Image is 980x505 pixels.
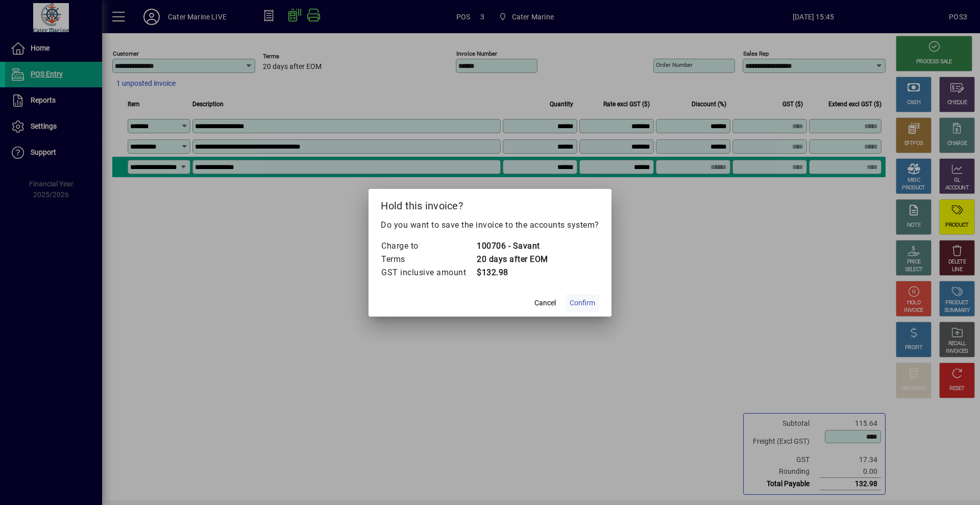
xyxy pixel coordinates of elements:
[476,266,548,279] td: $132.98
[381,253,476,266] td: Terms
[566,294,599,312] button: Confirm
[369,189,611,219] h2: Hold this invoice?
[476,239,548,253] td: 100706 - Savant
[529,294,561,312] button: Cancel
[476,253,548,266] td: 20 days after EOM
[570,298,595,308] span: Confirm
[381,219,599,231] p: Do you want to save the invoice to the accounts system?
[534,298,556,308] span: Cancel
[381,239,476,253] td: Charge to
[381,266,476,279] td: GST inclusive amount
